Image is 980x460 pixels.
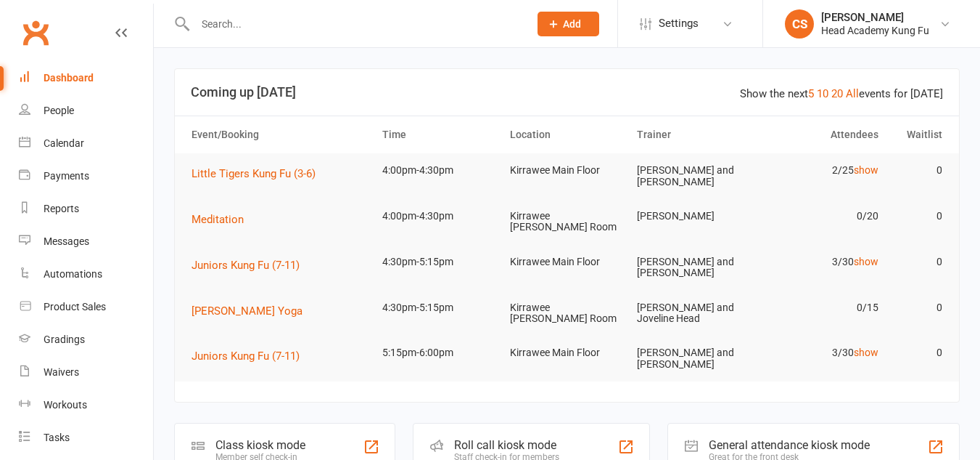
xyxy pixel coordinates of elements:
[503,153,631,187] td: Kirrawee Main Floor
[503,116,631,153] th: Location
[709,438,870,452] div: General attendance kiosk mode
[44,301,106,312] div: Product Sales
[659,7,699,40] span: Settings
[503,245,631,279] td: Kirrawee Main Floor
[785,9,814,39] div: CS
[44,203,79,214] div: Reports
[630,199,758,233] td: [PERSON_NAME]
[376,153,503,187] td: 4:00pm-4:30pm
[19,389,153,421] a: Workouts
[191,85,943,100] h3: Coming up [DATE]
[192,304,302,318] span: [PERSON_NAME] Yoga
[192,350,300,363] span: Juniors Kung Fu (7-11)
[831,87,843,100] a: 20
[740,85,943,102] div: Show the next events for [DATE]
[192,257,310,274] button: Juniors Kung Fu (7-11)
[44,170,89,182] div: Payments
[192,211,254,228] button: Meditation
[503,199,631,245] td: Kirrawee [PERSON_NAME] Room
[17,15,54,51] a: Clubworx
[885,116,949,153] th: Waitlist
[885,336,949,370] td: 0
[885,199,949,233] td: 0
[192,167,316,180] span: Little Tigers Kung Fu (3-6)
[376,291,503,325] td: 4:30pm-5:15pm
[854,164,878,176] a: show
[817,87,828,100] a: 10
[19,323,153,356] a: Gradings
[19,62,153,94] a: Dashboard
[192,165,326,182] button: Little Tigers Kung Fu (3-6)
[44,366,79,378] div: Waivers
[192,302,313,320] button: [PERSON_NAME] Yoga
[758,116,886,153] th: Attendees
[19,193,153,225] a: Reports
[885,153,949,187] td: 0
[192,347,310,365] button: Juniors Kung Fu (7-11)
[503,336,631,370] td: Kirrawee Main Floor
[19,421,153,454] a: Tasks
[630,291,758,336] td: [PERSON_NAME] and Joveline Head
[44,235,89,247] div: Messages
[44,105,74,116] div: People
[191,14,519,34] input: Search...
[44,432,70,443] div: Tasks
[44,268,102,280] div: Automations
[758,336,886,370] td: 3/30
[376,199,503,233] td: 4:00pm-4:30pm
[758,199,886,233] td: 0/20
[44,334,85,345] div: Gradings
[19,94,153,127] a: People
[185,116,376,153] th: Event/Booking
[454,438,559,452] div: Roll call kiosk mode
[215,438,305,452] div: Class kiosk mode
[19,291,153,323] a: Product Sales
[538,12,599,36] button: Add
[44,137,84,149] div: Calendar
[758,153,886,187] td: 2/25
[19,356,153,389] a: Waivers
[19,258,153,291] a: Automations
[821,24,929,37] div: Head Academy Kung Fu
[821,11,929,24] div: [PERSON_NAME]
[630,245,758,291] td: [PERSON_NAME] and [PERSON_NAME]
[503,291,631,336] td: Kirrawee [PERSON_NAME] Room
[808,87,814,100] a: 5
[192,213,244,226] span: Meditation
[885,245,949,279] td: 0
[630,336,758,382] td: [PERSON_NAME] and [PERSON_NAME]
[630,153,758,199] td: [PERSON_NAME] and [PERSON_NAME]
[376,245,503,279] td: 4:30pm-5:15pm
[19,225,153,258] a: Messages
[192,259,300,272] span: Juniors Kung Fu (7-11)
[854,347,878,358] a: show
[376,336,503,370] td: 5:15pm-6:00pm
[376,116,503,153] th: Time
[563,18,581,30] span: Add
[630,116,758,153] th: Trainer
[854,256,878,267] a: show
[19,160,153,193] a: Payments
[846,87,859,100] a: All
[44,399,87,411] div: Workouts
[885,291,949,325] td: 0
[44,72,94,84] div: Dashboard
[758,245,886,279] td: 3/30
[758,291,886,325] td: 0/15
[19,127,153,160] a: Calendar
